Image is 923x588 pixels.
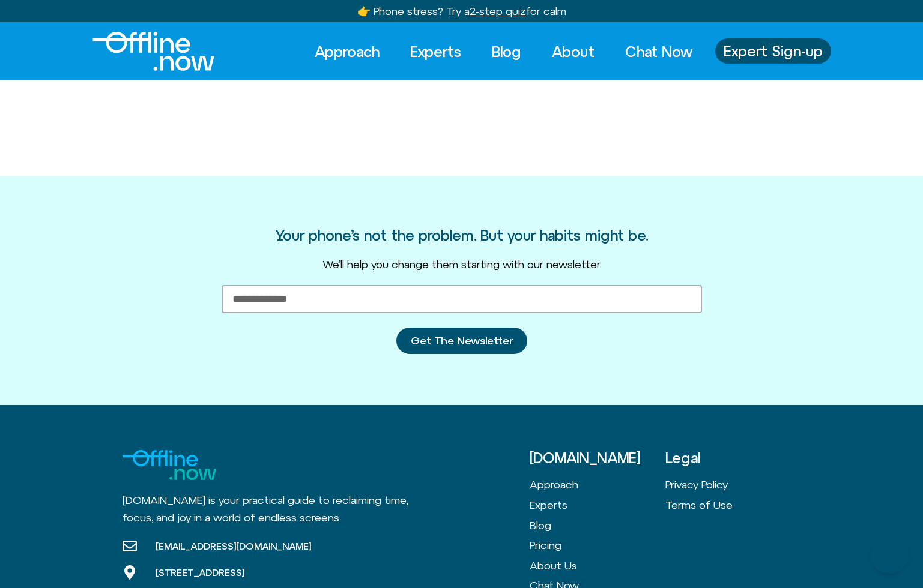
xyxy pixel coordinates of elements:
iframe: Botpress [870,535,909,574]
a: Expert Sign-up [715,38,831,64]
a: Terms of Use [665,495,801,515]
nav: Menu [304,38,703,65]
form: New Form [222,285,702,368]
a: Pricing [530,535,665,556]
a: 👉 Phone stress? Try a2-step quizfor calm [357,5,566,17]
nav: Menu [665,475,801,515]
a: Blog [530,515,665,536]
h3: [DOMAIN_NAME] [530,450,665,466]
a: About [541,38,605,65]
a: Approach [304,38,390,65]
button: Get The Newsletter [396,328,527,354]
a: About Us [530,556,665,576]
a: Experts [399,38,472,65]
span: We’ll help you change them starting with our newsletter. [322,258,601,271]
h3: Your phone’s not the problem. But your habits might be. [276,227,648,243]
a: Blog [481,38,532,65]
a: Privacy Policy [665,475,801,495]
img: offline.now [123,450,216,480]
span: Get The Newsletter [411,335,513,347]
div: Logo [92,32,194,71]
a: Chat Now [614,38,703,65]
u: 2-step quiz [470,5,526,17]
a: [EMAIL_ADDRESS][DOMAIN_NAME] [123,539,311,553]
a: Experts [530,495,665,515]
span: [DOMAIN_NAME] is your practical guide to reclaiming time, focus, and joy in a world of endless sc... [123,494,408,524]
a: Approach [530,475,665,495]
img: offline.now [92,32,214,71]
a: [STREET_ADDRESS] [123,565,311,580]
span: Expert Sign-up [724,43,823,59]
h3: Legal [665,450,801,466]
span: [STREET_ADDRESS] [153,566,244,578]
span: [EMAIL_ADDRESS][DOMAIN_NAME] [153,540,311,552]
